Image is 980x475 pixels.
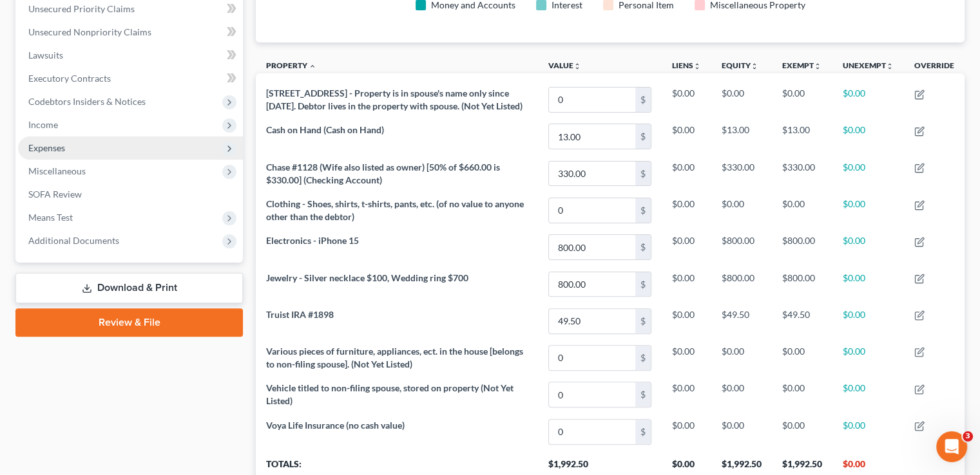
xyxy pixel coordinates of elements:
a: Equityunfold_more [722,61,758,70]
span: Chase #1128 (Wife also listed as owner) [50% of $660.00 is $330.00] (Checking Account) [266,162,500,185]
td: $0.00 [832,377,904,413]
i: unfold_more [886,62,894,70]
span: SOFA Review [28,189,82,200]
input: 0.00 [549,235,635,259]
div: $ [635,235,651,259]
td: $0.00 [832,339,904,376]
span: Unsecured Nonpriority Claims [28,26,151,37]
i: unfold_more [693,62,701,70]
td: $13.00 [772,118,832,155]
input: 0.00 [549,382,635,407]
span: Jewelry - Silver necklace $100, Wedding ring $700 [266,272,468,283]
td: $0.00 [832,266,904,303]
a: Unsecured Nonpriority Claims [18,21,243,44]
td: $0.00 [832,192,904,228]
td: $0.00 [832,303,904,339]
input: 0.00 [549,346,635,370]
td: $800.00 [772,266,832,303]
div: $ [635,198,651,223]
td: $49.50 [711,303,772,339]
span: Vehicle titled to non-filing spouse, stored on property (Not Yet Listed) [266,382,514,406]
td: $0.00 [662,413,711,450]
i: expand_less [309,62,316,70]
td: $49.50 [772,303,832,339]
iframe: Intercom live chat [936,431,967,462]
div: $ [635,382,651,407]
td: $0.00 [662,377,711,413]
td: $0.00 [662,339,711,376]
span: Means Test [28,212,73,223]
td: $0.00 [772,339,832,376]
td: $0.00 [662,81,711,118]
span: Unsecured Priority Claims [28,3,135,14]
td: $0.00 [711,339,772,376]
div: $ [635,272,651,297]
td: $0.00 [662,303,711,339]
span: Executory Contracts [28,73,111,84]
div: $ [635,162,651,186]
td: $330.00 [772,155,832,192]
td: $800.00 [711,266,772,303]
a: Exemptunfold_more [782,61,821,70]
span: Lawsuits [28,50,63,61]
a: Unexemptunfold_more [843,61,894,70]
span: Expenses [28,142,65,153]
a: Download & Print [15,273,243,303]
span: Truist IRA #1898 [266,309,334,320]
a: Review & File [15,308,243,337]
td: $0.00 [832,229,904,266]
td: $0.00 [662,266,711,303]
a: SOFA Review [18,183,243,206]
td: $0.00 [662,229,711,266]
div: $ [635,309,651,333]
td: $0.00 [832,413,904,450]
span: Income [28,119,58,130]
td: $0.00 [772,81,832,118]
span: Cash on Hand (Cash on Hand) [266,124,384,135]
span: Miscellaneous [28,165,86,176]
td: $0.00 [832,155,904,192]
a: Valueunfold_more [548,61,581,70]
span: Codebtors Insiders & Notices [28,96,146,107]
input: 0.00 [549,124,635,149]
td: $330.00 [711,155,772,192]
a: Property expand_less [266,61,316,70]
td: $13.00 [711,118,772,155]
i: unfold_more [573,62,581,70]
i: unfold_more [814,62,821,70]
i: unfold_more [751,62,758,70]
th: Override [904,53,965,82]
td: $0.00 [772,192,832,228]
td: $0.00 [832,118,904,155]
span: Electronics - iPhone 15 [266,235,359,246]
span: Additional Documents [28,235,119,246]
td: $0.00 [711,413,772,450]
td: $0.00 [772,413,832,450]
a: Executory Contracts [18,67,243,90]
input: 0.00 [549,420,635,444]
td: $800.00 [711,229,772,266]
td: $0.00 [662,155,711,192]
input: 0.00 [549,88,635,112]
input: 0.00 [549,162,635,186]
span: Voya Life Insurance (no cash value) [266,420,405,431]
td: $0.00 [711,81,772,118]
a: Liensunfold_more [672,61,701,70]
td: $0.00 [711,377,772,413]
td: $0.00 [772,377,832,413]
span: Clothing - Shoes, shirts, t-shirts, pants, etc. (of no value to anyone other than the debtor) [266,198,524,222]
td: $0.00 [662,192,711,228]
td: $0.00 [662,118,711,155]
span: Various pieces of furniture, appliances, ect. in the house [belongs to non-filing spouse]. (Not Y... [266,346,523,369]
span: 3 [963,431,973,442]
input: 0.00 [549,309,635,333]
input: 0.00 [549,198,635,223]
input: 0.00 [549,272,635,297]
div: $ [635,420,651,444]
div: $ [635,88,651,112]
div: $ [635,124,651,149]
td: $0.00 [832,81,904,118]
div: $ [635,346,651,370]
a: Lawsuits [18,44,243,67]
td: $800.00 [772,229,832,266]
